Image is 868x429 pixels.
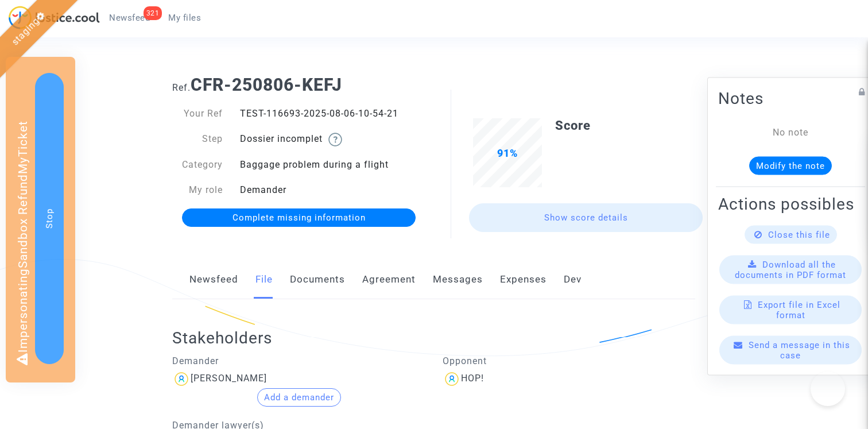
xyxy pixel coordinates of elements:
span: Close this file [768,229,830,239]
img: icon-user.svg [443,370,461,388]
div: TEST-116693-2025-08-06-10-54-21 [231,107,434,121]
div: Dossier incomplet [231,132,434,146]
a: File [255,261,273,299]
span: My files [168,13,201,23]
div: No note [735,125,846,139]
button: Modify the note [749,156,832,175]
span: Ref. [172,82,191,93]
b: Score [555,118,591,133]
div: HOP! [461,373,484,384]
a: Newsfeed [189,261,238,299]
a: Dev [564,261,582,299]
a: 321Newsfeed [100,9,159,26]
div: Your Ref [164,107,231,121]
button: Stop [35,73,64,364]
a: Messages [433,261,483,299]
div: Demander [231,183,434,197]
h2: Actions possibles [718,194,863,214]
button: Add a demander [257,388,341,407]
h2: Notes [718,88,863,108]
div: Baggage problem during a flight [231,158,434,172]
span: 91% [497,147,518,159]
a: My files [159,9,210,26]
img: icon-user.svg [172,370,191,388]
div: Step [164,132,231,146]
div: [PERSON_NAME] [191,373,267,384]
img: jc-logo.svg [9,6,100,29]
div: Category [164,158,231,172]
a: Expenses [500,261,547,299]
span: Export file in Excel format [758,299,840,320]
iframe: Help Scout Beacon - Open [811,372,845,406]
span: Send a message in this case [749,339,850,360]
span: Download all the documents in PDF format [735,259,846,280]
div: 321 [144,6,162,20]
a: Show score details [469,203,703,232]
b: CFR-250806-KEFJ [191,75,342,95]
span: Newsfeed [109,13,150,23]
span: Complete missing information [232,212,366,223]
a: staging [9,16,41,48]
p: Demander [172,354,425,368]
div: My role [164,183,231,197]
img: help.svg [328,133,342,146]
span: Stop [44,208,55,229]
div: Impersonating [6,57,75,382]
h2: Stakeholders [172,328,704,348]
a: Agreement [362,261,416,299]
p: Opponent [443,354,696,368]
a: Documents [290,261,345,299]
